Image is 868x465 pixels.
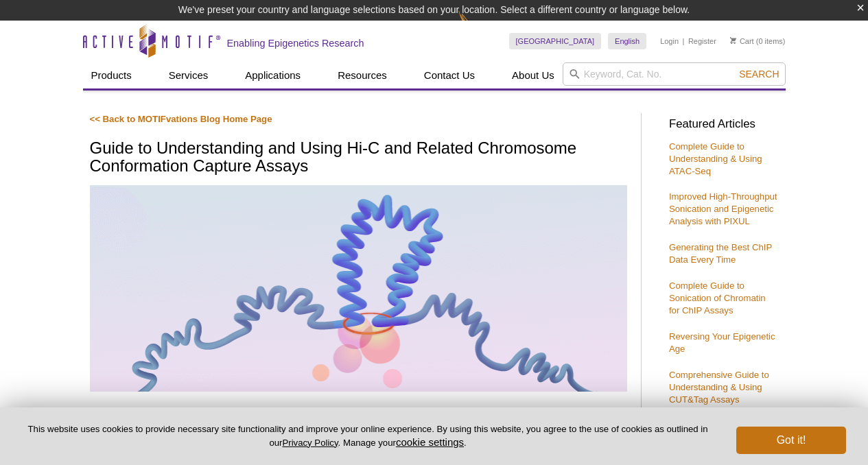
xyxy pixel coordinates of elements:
h2: Enabling Epigenetics Research [227,37,364,49]
button: Got it! [736,427,846,454]
a: Applications [237,62,309,88]
a: Services [161,62,217,88]
a: Contact Us [416,62,483,88]
a: Cart [730,36,754,46]
img: Change Here [458,10,495,43]
button: Search [735,68,783,80]
h3: Featured Articles [669,119,779,130]
a: Register [688,36,716,46]
button: cookie settings [396,436,464,448]
a: Reversing Your Epigenetic Age [669,331,775,354]
a: English [608,33,646,49]
p: This website uses cookies to provide necessary site functionality and improve your online experie... [22,423,714,449]
a: Complete Guide to Understanding & Using ATAC-Seq [669,141,762,176]
img: Hi-C [90,185,627,392]
a: About Us [504,62,563,88]
a: << Back to MOTIFvations Blog Home Page [90,114,272,124]
li: | [683,33,685,49]
a: Generating the Best ChIP Data Every Time [669,242,772,265]
span: Search [739,69,779,80]
a: Login [660,36,679,46]
a: [GEOGRAPHIC_DATA] [509,33,602,49]
a: Complete Guide to Sonication of Chromatin for ChIP Assays [669,281,766,315]
img: Your Cart [730,37,736,44]
li: (0 items) [730,33,786,49]
a: Products [83,62,140,88]
input: Keyword, Cat. No. [563,62,786,86]
a: Privacy Policy [282,438,338,448]
h1: Guide to Understanding and Using Hi-C and Related Chromosome Conformation Capture Assays [90,139,627,177]
a: Improved High-Throughput Sonication and Epigenetic Analysis with PIXUL [669,191,777,226]
a: Comprehensive Guide to Understanding & Using CUT&Tag Assays [669,370,769,405]
a: Resources [329,62,395,88]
